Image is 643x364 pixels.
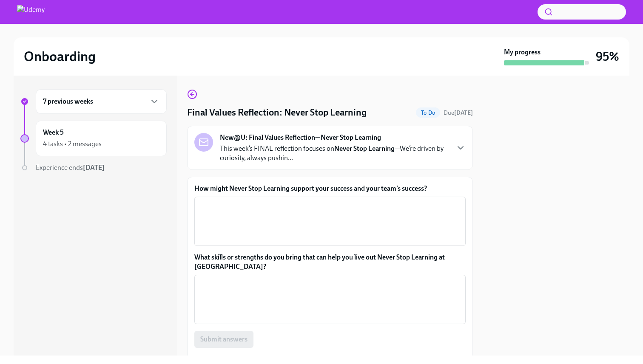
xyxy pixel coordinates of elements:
div: 4 tasks • 2 messages [43,139,102,149]
div: 7 previous weeks [36,89,167,114]
img: Udemy [17,5,45,19]
strong: New@U: Final Values Reflection—Never Stop Learning [220,133,381,142]
span: Experience ends [36,164,105,172]
h6: 7 previous weeks [43,97,93,106]
h3: 95% [596,49,619,64]
span: September 29th, 2025 05:30 [444,109,473,117]
label: What skills or strengths do you bring that can help you live out Never Stop Learning at [GEOGRAPH... [194,253,466,271]
strong: Never Stop Learning [334,144,395,152]
p: This week’s FINAL reflection focuses on —We’re driven by curiosity, always pushin... [220,144,449,163]
strong: [DATE] [454,109,473,116]
h6: Week 5 [43,128,64,137]
h2: Onboarding [24,48,96,65]
a: Week 54 tasks • 2 messages [20,121,167,156]
label: How might Never Stop Learning support your success and your team’s success? [194,184,466,193]
strong: My progress [504,48,541,57]
span: Due [444,109,473,116]
strong: [DATE] [83,164,105,172]
span: To Do [416,110,440,116]
h4: Final Values Reflection: Never Stop Learning [187,106,367,119]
